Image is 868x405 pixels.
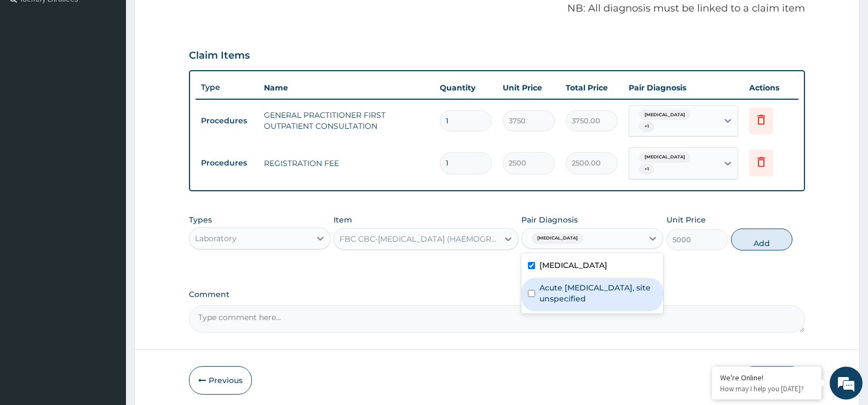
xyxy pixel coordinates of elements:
th: Name [258,77,434,99]
span: We're online! [64,128,151,239]
h3: Claim Items [189,50,250,62]
img: d_794563401_company_1708531726252_794563401 [20,55,44,82]
span: + 1 [639,121,654,132]
label: Comment [189,290,805,299]
td: REGISTRATION FEE [258,152,434,174]
label: Unit Price [666,214,706,225]
label: [MEDICAL_DATA] [539,260,607,271]
label: Types [189,215,212,225]
div: Laboratory [195,233,237,244]
th: Quantity [434,77,497,99]
div: We're Online! [720,373,813,383]
div: Minimize live chat window [180,5,206,32]
textarea: Type your message and hit 'Enter' [5,280,209,318]
div: FBC CBC-[MEDICAL_DATA] (HAEMOGRAM) - [BLOOD] [340,233,499,244]
p: How may I help you today? [720,384,813,393]
span: [MEDICAL_DATA] [639,152,691,163]
label: Item [334,214,352,225]
th: Actions [744,77,798,99]
th: Unit Price [497,77,560,99]
td: GENERAL PRACTITIONER FIRST OUTPATIENT CONSULTATION [258,104,434,137]
button: Submit [739,366,805,395]
div: Chat with us now [57,61,184,76]
span: [MEDICAL_DATA] [532,233,583,244]
button: Previous [189,366,252,395]
p: NB: All diagnosis must be linked to a claim item [189,2,805,16]
label: Acute [MEDICAL_DATA], site unspecified [539,282,657,304]
th: Pair Diagnosis [623,77,744,99]
td: Procedures [196,111,258,131]
th: Total Price [560,77,623,99]
th: Type [196,77,258,98]
button: Add [731,229,792,250]
span: + 1 [639,164,654,175]
td: Procedures [196,153,258,173]
span: [MEDICAL_DATA] [639,110,691,121]
label: Pair Diagnosis [521,214,578,225]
